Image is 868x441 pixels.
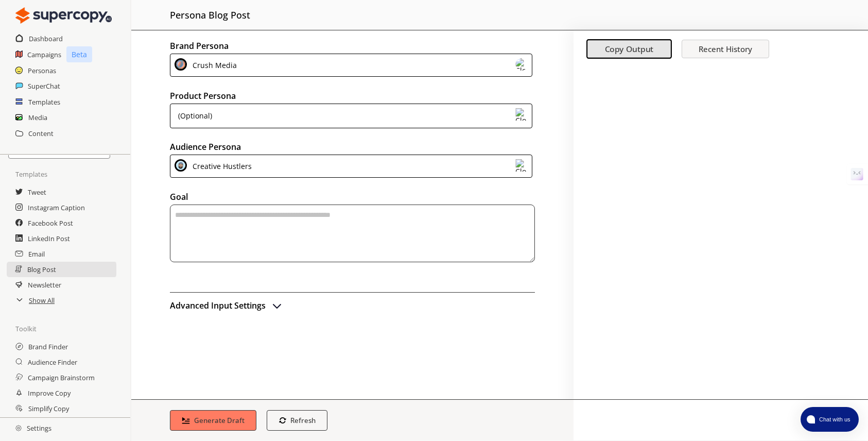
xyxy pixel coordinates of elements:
[66,46,92,62] p: Beta
[28,78,60,94] a: SuperChat
[175,58,187,71] img: Close
[28,63,56,78] a: Personas
[170,205,535,262] textarea: textarea-textarea
[699,44,752,54] b: Recent History
[28,200,85,215] a: Instagram Caption
[28,94,60,110] a: Templates
[28,385,71,401] a: Improve Copy
[170,410,256,431] button: Generate Draft
[515,108,528,121] img: Close
[515,58,528,71] img: Close
[189,58,237,72] div: Crush Media
[604,44,653,55] b: Copy Output
[515,159,528,172] img: Close
[194,416,245,425] b: Generate Draft
[170,139,535,155] h2: Audience Persona
[28,354,77,370] a: Audience Finder
[28,231,70,246] a: LinkedIn Post
[28,370,95,385] a: Campaign Brainstorm
[15,425,22,431] img: Close
[271,299,283,312] img: Open
[28,110,47,125] a: Media
[267,410,328,431] button: Refresh
[815,415,853,423] span: Chat with us
[170,298,266,313] h2: Advanced Input Settings
[28,339,68,354] a: Brand Finder
[29,293,55,308] a: Show All
[15,5,112,26] img: Close
[28,126,54,141] a: Content
[28,184,46,200] a: Tweet
[170,38,535,54] h2: Brand Persona
[170,189,535,205] h2: Goal
[801,407,859,432] button: atlas-launcher
[682,40,769,58] button: Recent History
[175,108,212,124] div: (Optional)
[28,277,61,293] a: Newsletter
[170,5,250,25] h2: persona blog post
[586,40,672,59] button: Copy Output
[290,416,316,425] b: Refresh
[170,298,283,313] button: advanced-inputs
[27,262,56,277] a: Blog Post
[28,246,45,262] a: Email
[29,31,63,46] a: Dashboard
[28,416,68,432] a: Expand Copy
[28,215,73,231] a: Facebook Post
[189,159,252,173] div: Creative Hustlers
[175,159,187,172] img: Close
[27,47,61,62] a: Campaigns
[28,401,69,416] a: Simplify Copy
[170,88,535,104] h2: Product Persona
